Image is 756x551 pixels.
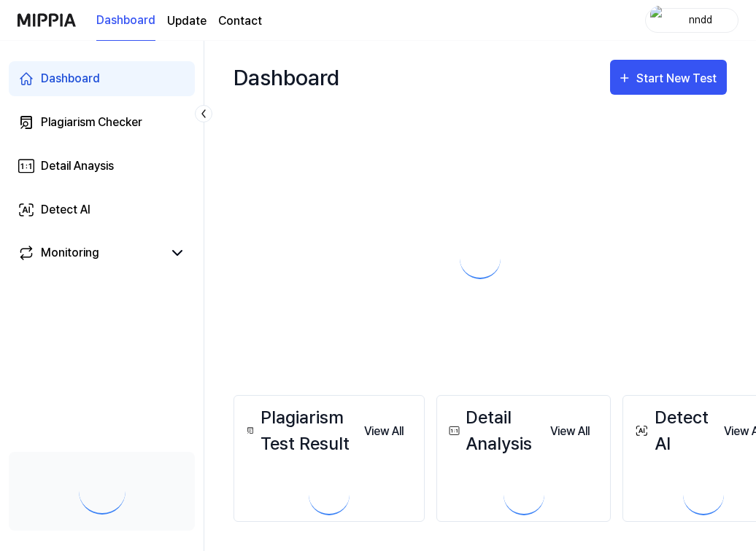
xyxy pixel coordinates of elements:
a: Update [167,12,207,30]
div: Detect AI [41,201,90,219]
div: Plagiarism Test Result [243,405,352,457]
button: Start New Test [610,60,727,95]
a: Dashboard [9,61,195,96]
img: profile [650,6,668,35]
div: Detail Anaysis [41,157,114,175]
a: Contact [218,12,262,30]
a: Dashboard [96,1,155,41]
div: Dashboard [234,55,339,99]
a: View All [352,416,415,446]
a: Plagiarism Checker [9,105,195,140]
button: profilenndd [645,8,738,33]
a: Detail Anaysis [9,149,195,184]
div: Detail Analysis [446,405,539,457]
div: Start New Test [636,69,720,88]
a: View All [539,416,601,446]
div: Monitoring [41,244,99,262]
div: Plagiarism Checker [41,114,142,131]
div: Detect AI [632,405,712,457]
div: nndd [672,12,729,28]
a: Monitoring [18,244,163,262]
a: Detect AI [9,192,195,227]
button: View All [539,417,601,446]
div: Dashboard [41,70,100,87]
button: View All [352,417,415,446]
